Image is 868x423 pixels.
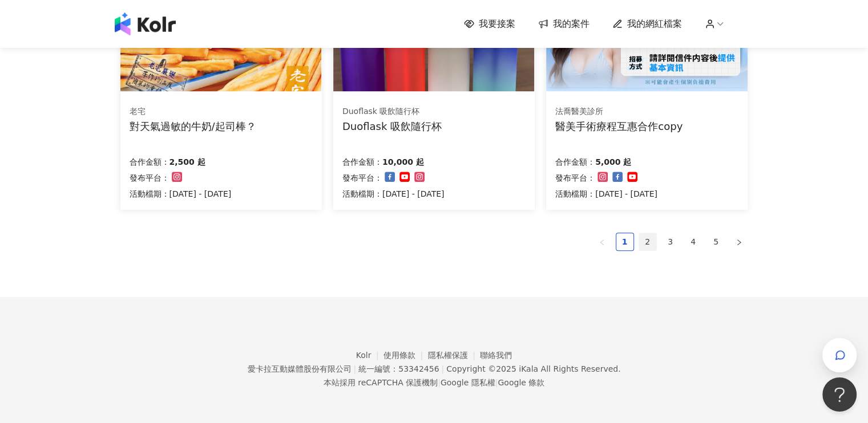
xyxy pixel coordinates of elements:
[555,106,683,117] div: 法喬醫美診所
[593,233,611,251] li: Previous Page
[822,377,857,412] iframe: Help Scout Beacon - Open
[130,119,256,133] div: 對天氣過敏的牛奶/起司棒？
[736,239,742,246] span: right
[356,351,383,360] a: Kolr
[495,378,498,387] span: |
[519,364,538,373] a: iKala
[382,155,424,169] p: 10,000 起
[708,233,725,250] a: 5
[130,171,169,185] p: 發布平台：
[342,106,442,117] div: Duoflask 吸飲隨行杯
[662,233,679,250] a: 3
[498,378,544,387] a: Google 條款
[661,233,680,251] li: 3
[169,155,205,169] p: 2,500 起
[555,171,595,185] p: 發布平台：
[115,13,176,35] img: logo
[130,155,169,169] p: 合作金額：
[616,233,633,250] a: 1
[479,18,515,30] span: 我要接案
[553,18,590,30] span: 我的案件
[555,119,683,133] div: 醫美手術療程互惠合作copy
[342,155,382,169] p: 合作金額：
[555,187,657,201] p: 活動檔期：[DATE] - [DATE]
[555,155,595,169] p: 合作金額：
[684,233,703,251] li: 4
[383,351,428,360] a: 使用條款
[446,364,620,373] div: Copyright © 2025 All Rights Reserved.
[428,351,481,360] a: 隱私權保護
[639,233,656,250] a: 2
[685,233,702,250] a: 4
[342,171,382,185] p: 發布平台：
[247,364,351,373] div: 愛卡拉互動媒體股份有限公司
[324,376,544,389] span: 本站採用 reCAPTCHA 保護機制
[464,18,515,30] a: 我要接案
[599,239,605,246] span: left
[438,378,441,387] span: |
[627,18,682,30] span: 我的網紅檔案
[441,364,444,373] span: |
[130,106,256,117] div: 老宅
[342,119,442,133] div: Duoflask 吸飲隨行杯
[707,233,725,251] li: 5
[730,233,748,251] li: Next Page
[353,364,356,373] span: |
[616,233,634,251] li: 1
[480,351,512,360] a: 聯絡我們
[639,233,657,251] li: 2
[358,364,439,373] div: 統一編號：53342456
[595,155,631,169] p: 5,000 起
[538,18,590,30] a: 我的案件
[130,187,232,201] p: 活動檔期：[DATE] - [DATE]
[612,18,682,30] a: 我的網紅檔案
[441,378,495,387] a: Google 隱私權
[342,187,445,201] p: 活動檔期：[DATE] - [DATE]
[730,233,748,251] button: right
[593,233,611,251] button: left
